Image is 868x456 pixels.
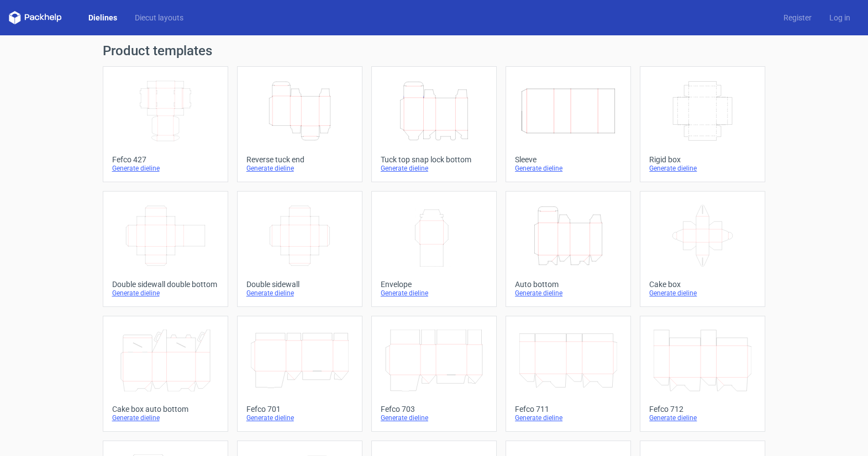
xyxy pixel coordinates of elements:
div: Reverse tuck end [246,155,353,164]
a: Fefco 703Generate dieline [371,316,497,432]
a: Diecut layouts [126,12,192,23]
div: Generate dieline [649,164,756,173]
a: Double sidewallGenerate dieline [237,191,362,307]
a: Log in [820,12,859,23]
div: Fefco 703 [381,405,487,413]
div: Tuck top snap lock bottom [381,155,487,164]
div: Fefco 701 [246,405,353,413]
a: Fefco 711Generate dieline [506,316,631,432]
a: Register [775,12,820,23]
a: Cake box auto bottomGenerate dieline [103,316,228,432]
div: Generate dieline [381,164,487,173]
div: Generate dieline [246,289,353,298]
div: Double sidewall [246,280,353,289]
div: Fefco 712 [649,405,756,413]
div: Cake box [649,280,756,289]
div: Generate dieline [112,413,219,422]
div: Fefco 711 [515,405,622,413]
h1: Product templates [103,44,766,57]
div: Fefco 427 [112,155,219,164]
div: Sleeve [515,155,622,164]
div: Generate dieline [515,164,622,173]
div: Generate dieline [515,413,622,422]
div: Double sidewall double bottom [112,280,219,289]
div: Auto bottom [515,280,622,289]
a: Fefco 712Generate dieline [640,316,765,432]
a: Fefco 701Generate dieline [237,316,362,432]
div: Generate dieline [381,413,487,422]
div: Generate dieline [649,413,756,422]
a: Dielines [80,12,126,23]
a: Fefco 427Generate dieline [103,66,228,182]
a: Auto bottomGenerate dieline [506,191,631,307]
div: Envelope [381,280,487,289]
div: Generate dieline [515,289,622,298]
a: Tuck top snap lock bottomGenerate dieline [371,66,497,182]
div: Generate dieline [649,289,756,298]
a: EnvelopeGenerate dieline [371,191,497,307]
a: Double sidewall double bottomGenerate dieline [103,191,228,307]
a: Reverse tuck endGenerate dieline [237,66,362,182]
div: Generate dieline [381,289,487,298]
a: Cake boxGenerate dieline [640,191,765,307]
div: Generate dieline [246,413,353,422]
div: Generate dieline [112,289,219,298]
div: Rigid box [649,155,756,164]
div: Cake box auto bottom [112,405,219,413]
a: SleeveGenerate dieline [506,66,631,182]
div: Generate dieline [246,164,353,173]
div: Generate dieline [112,164,219,173]
a: Rigid boxGenerate dieline [640,66,765,182]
